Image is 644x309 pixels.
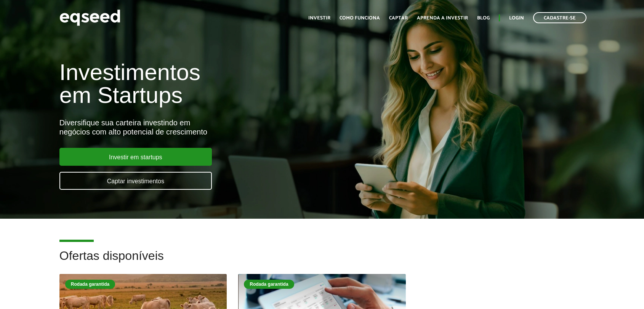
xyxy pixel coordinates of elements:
[389,16,408,21] a: Captar
[533,12,586,23] a: Cadastre-se
[509,16,524,21] a: Login
[477,16,490,21] a: Blog
[59,148,212,166] a: Investir em startups
[340,16,380,21] a: Como funciona
[59,8,120,28] img: EqSeed
[59,118,370,136] div: Diversifique sua carteira investindo em negócios com alto potencial de crescimento
[65,280,115,289] div: Rodada garantida
[417,16,468,21] a: Aprenda a investir
[59,172,212,190] a: Captar investimentos
[244,280,294,289] div: Rodada garantida
[59,249,585,274] h2: Ofertas disponíveis
[59,61,370,107] h1: Investimentos em Startups
[308,16,330,21] a: Investir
